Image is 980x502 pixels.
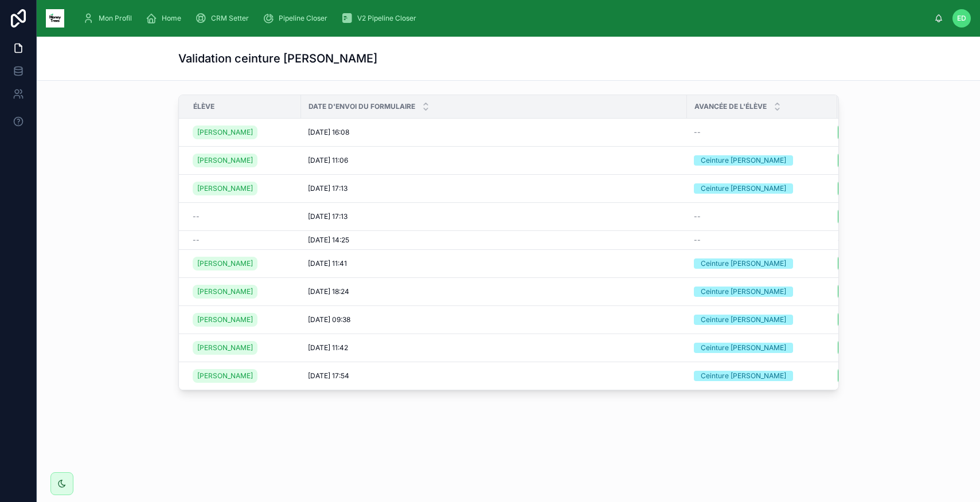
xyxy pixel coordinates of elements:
[838,151,904,170] a: Ouvrir le lien
[193,182,257,195] a: [PERSON_NAME]
[79,8,140,29] a: Mon Profil
[259,8,335,29] a: Pipeline Closer
[701,287,786,297] div: Ceinture [PERSON_NAME]
[211,14,249,23] span: CRM Setter
[694,128,701,137] span: --
[838,367,904,385] a: Ouvrir le lien
[701,371,786,381] div: Ceinture [PERSON_NAME]
[309,102,415,111] span: Date d'envoi du formulaire
[193,341,257,355] a: [PERSON_NAME]
[838,339,904,357] a: Ouvrir le lien
[279,14,327,23] span: Pipeline Closer
[178,50,377,66] h1: Validation ceinture [PERSON_NAME]
[142,8,189,29] a: Home
[193,285,257,299] a: [PERSON_NAME]
[838,123,904,142] a: Ouvrir le lien
[192,8,257,29] a: CRM Setter
[197,287,253,296] span: [PERSON_NAME]
[308,156,348,165] span: [DATE] 11:06
[197,259,253,268] span: [PERSON_NAME]
[197,128,253,137] span: [PERSON_NAME]
[99,14,132,23] span: Mon Profil
[193,369,257,383] a: [PERSON_NAME]
[308,343,348,352] span: [DATE] 11:42
[197,343,253,352] span: [PERSON_NAME]
[193,313,257,327] a: [PERSON_NAME]
[838,236,845,245] span: --
[701,183,786,194] div: Ceinture [PERSON_NAME]
[694,212,701,221] span: --
[838,207,904,226] a: Ouvrir le lien
[308,236,349,245] span: [DATE] 14:25
[308,287,349,296] span: [DATE] 18:24
[838,254,904,273] a: Ouvrir le lien
[838,179,904,198] a: Ouvrir le lien
[193,102,214,111] span: Élève
[701,343,786,353] div: Ceinture [PERSON_NAME]
[308,371,349,381] span: [DATE] 17:54
[701,315,786,325] div: Ceinture [PERSON_NAME]
[357,14,416,23] span: V2 Pipeline Closer
[694,102,767,111] span: Avancée de l'élève
[308,128,349,137] span: [DATE] 16:08
[197,156,253,165] span: [PERSON_NAME]
[957,14,966,23] span: ED
[701,258,786,269] div: Ceinture [PERSON_NAME]
[46,9,64,28] img: App logo
[338,8,424,29] a: V2 Pipeline Closer
[838,311,904,329] a: Ouvrir le lien
[193,212,200,221] span: --
[308,184,348,193] span: [DATE] 17:13
[162,14,181,23] span: Home
[308,315,350,324] span: [DATE] 09:38
[308,212,348,221] span: [DATE] 17:13
[838,283,904,301] a: Ouvrir le lien
[197,315,253,324] span: [PERSON_NAME]
[308,259,347,268] span: [DATE] 11:41
[193,154,257,167] a: [PERSON_NAME]
[193,236,200,245] span: --
[197,371,253,381] span: [PERSON_NAME]
[197,184,253,193] span: [PERSON_NAME]
[193,257,257,270] a: [PERSON_NAME]
[701,155,786,166] div: Ceinture [PERSON_NAME]
[694,236,701,245] span: --
[193,125,257,139] a: [PERSON_NAME]
[73,6,934,31] div: scrollable content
